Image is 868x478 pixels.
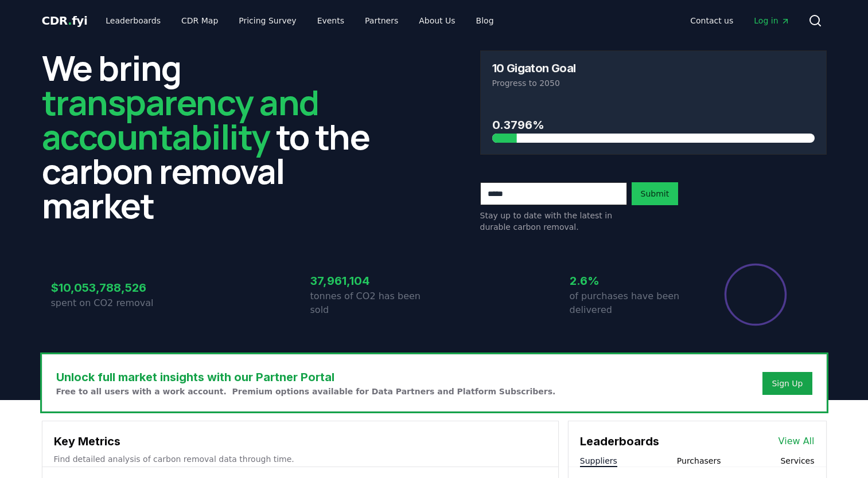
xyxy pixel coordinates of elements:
[754,15,789,26] span: Log in
[410,10,464,31] a: About Us
[310,289,434,317] p: tonnes of CO2 has been sold
[580,455,617,467] button: Suppliers
[677,455,721,467] button: Purchasers
[762,372,812,395] button: Sign Up
[480,210,627,233] p: Stay up to date with the latest in durable carbon removal.
[42,13,88,29] a: CDR.fyi
[779,434,815,448] a: View All
[723,262,788,327] div: Percentage of sales delivered
[570,272,694,289] h3: 2.6%
[51,296,175,310] p: spent on CO2 removal
[745,10,799,31] a: Log in
[580,433,659,450] h3: Leaderboards
[772,378,803,389] a: Sign Up
[56,386,556,397] p: Free to all users with a work account. Premium options available for Data Partners and Platform S...
[681,10,799,31] nav: Main
[632,182,679,205] button: Submit
[42,50,388,222] h2: We bring to the carbon removal market
[96,10,503,31] nav: Main
[42,79,319,160] span: transparency and accountability
[54,433,547,450] h3: Key Metrics
[172,10,227,31] a: CDR Map
[229,10,305,31] a: Pricing Survey
[56,369,556,386] h3: Unlock full market insights with our Partner Portal
[51,279,175,296] h3: $10,053,788,526
[308,10,353,31] a: Events
[96,10,170,31] a: Leaderboards
[492,77,815,89] p: Progress to 2050
[68,14,72,28] span: .
[310,272,434,289] h3: 37,961,104
[42,14,88,28] span: CDR fyi
[467,10,503,31] a: Blog
[681,10,742,31] a: Contact us
[356,10,407,31] a: Partners
[492,116,815,134] h3: 0.3796%
[780,455,814,467] button: Services
[54,453,547,465] p: Find detailed analysis of carbon removal data through time.
[492,62,576,74] h3: 10 Gigaton Goal
[570,289,694,317] p: of purchases have been delivered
